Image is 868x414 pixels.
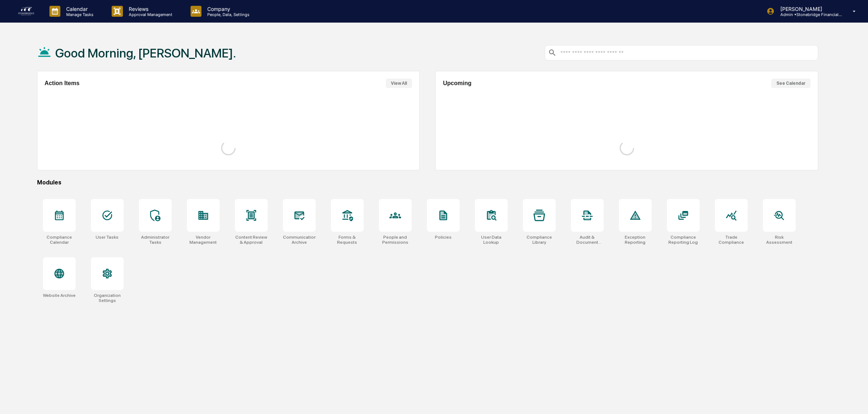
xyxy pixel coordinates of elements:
[331,235,364,245] div: Forms & Requests
[201,12,253,17] p: People, Data, Settings
[435,235,452,240] div: Policies
[763,235,796,245] div: Risk Assessment
[523,235,556,245] div: Compliance Library
[619,235,652,245] div: Exception Reporting
[283,235,316,245] div: Communications Archive
[667,235,700,245] div: Compliance Reporting Log
[379,235,412,245] div: People and Permissions
[60,6,97,12] p: Calendar
[201,6,253,12] p: Company
[771,79,811,88] button: See Calendar
[45,80,80,87] h2: Action Items
[571,235,604,245] div: Audit & Document Logs
[123,6,176,12] p: Reviews
[43,293,76,298] div: Website Archive
[17,5,35,17] img: logo
[43,235,76,245] div: Compliance Calendar
[96,235,119,240] div: User Tasks
[715,235,748,245] div: Trade Compliance
[91,293,124,303] div: Organization Settings
[187,235,220,245] div: Vendor Management
[775,6,842,12] p: [PERSON_NAME]
[60,12,97,17] p: Manage Tasks
[123,12,176,17] p: Approval Management
[235,235,268,245] div: Content Review & Approval
[475,235,508,245] div: User Data Lookup
[386,79,412,88] button: View All
[37,179,818,186] div: Modules
[139,235,172,245] div: Administrator Tasks
[775,12,842,17] p: Admin • Stonebridge Financial Group
[55,46,236,60] h1: Good Morning, [PERSON_NAME].
[443,80,471,87] h2: Upcoming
